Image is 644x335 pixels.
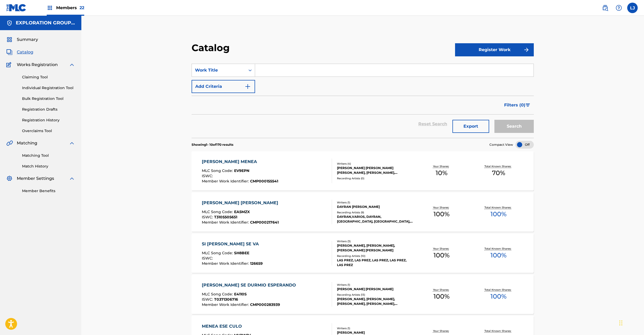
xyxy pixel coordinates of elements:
[436,168,447,178] span: 10 %
[501,99,534,112] button: Filters (0)
[192,192,534,232] a: [PERSON_NAME] [PERSON_NAME]MLC Song Code:EA5MZXISWC:T3105505651Member Work Identifier:CMP00021764...
[490,209,506,219] span: 100 %
[202,200,281,206] div: [PERSON_NAME] [PERSON_NAME]
[192,64,534,138] form: Search Form
[526,104,530,107] img: filter
[433,206,450,209] p: Your Shares:
[22,107,75,112] a: Registration Drafts
[47,5,53,11] img: Top Rightsholders
[492,168,505,178] span: 70 %
[490,251,506,260] span: 100 %
[250,220,279,225] span: CMP000217641
[523,47,530,53] img: f7272a7cc735f4ea7f67.svg
[16,20,75,26] h5: EXPLORATION GROUP LLC
[17,140,37,146] span: Matching
[250,261,263,266] span: 126659
[618,310,644,335] iframe: Chat Widget
[192,80,255,93] button: Add Criteria
[202,241,263,247] div: SI [PERSON_NAME] SE VA
[629,234,644,276] iframe: Resource Center
[202,323,281,329] div: MENEA ESE CULO
[234,168,249,173] span: EV9EPN
[69,175,75,182] img: expand
[337,254,413,258] div: Recording Artists ( 10 )
[202,302,250,307] span: Member Work Identifier :
[337,201,413,204] div: Writers ( 1 )
[6,49,33,55] a: CatalogCatalog
[619,315,622,331] div: Drag
[484,288,513,292] p: Total Known Shares:
[22,188,75,194] a: Member Benefits
[202,174,214,178] span: ISWC :
[192,234,534,273] a: SI [PERSON_NAME] SE VAMLC Song Code:SH8BEEISWC:Member Work Identifier:126659Writers (3)[PERSON_NA...
[80,5,84,10] span: 22
[504,102,525,108] span: Filters ( 0 )
[602,5,608,11] img: search
[337,243,413,253] div: [PERSON_NAME], [PERSON_NAME], [PERSON_NAME] [PERSON_NAME]
[433,288,450,292] p: Your Shares:
[6,36,13,43] img: Summary
[17,49,33,55] span: Catalog
[245,83,251,90] img: 9d2ae6d4665cec9f34b9.svg
[337,239,413,243] div: Writers ( 3 )
[234,251,249,255] span: SH8BEE
[195,67,242,73] div: Work Title
[234,292,247,296] span: E4110S
[489,142,513,147] span: Compact View
[484,329,513,333] p: Total Known Shares:
[202,261,250,266] span: Member Work Identifier :
[6,175,13,182] img: Member Settings
[22,128,75,134] a: Overclaims Tool
[484,206,513,209] p: Total Known Shares:
[22,153,75,158] a: Matching Tool
[484,164,513,168] p: Total Known Shares:
[17,36,38,43] span: Summary
[22,74,75,80] a: Claiming Tool
[6,62,13,68] img: Works Registration
[337,210,413,214] div: Recording Artists ( 9 )
[202,168,234,173] span: MLC Song Code :
[600,3,610,13] a: Public Search
[433,247,450,251] p: Your Shares:
[6,4,27,12] img: MLC Logo
[434,251,450,260] span: 100 %
[192,142,233,147] p: Showing 1 - 10 of 170 results
[6,20,13,26] img: Accounts
[337,204,413,209] div: DAYRAN [PERSON_NAME]
[627,3,638,13] div: User Menu
[202,297,214,302] span: ISWC :
[22,164,75,169] a: Match History
[337,162,413,166] div: Writers ( 4 )
[192,275,534,314] a: [PERSON_NAME] SE DURMIO ESPERANDOMLC Song Code:E4110SISWC:T0371306716Member Work Identifier:CMP00...
[22,85,75,91] a: Individual Registration Tool
[214,215,237,219] span: T3105505651
[250,179,278,183] span: CMP000155541
[234,209,250,214] span: EA5MZX
[337,166,413,175] div: [PERSON_NAME] [PERSON_NAME] [PERSON_NAME], [PERSON_NAME], [PERSON_NAME]
[202,251,234,255] span: MLC Song Code :
[202,220,250,225] span: Member Work Identifier :
[69,62,75,68] img: expand
[490,292,506,301] span: 100 %
[22,117,75,123] a: Registration History
[214,297,238,302] span: T0371306716
[337,330,413,335] div: [PERSON_NAME]
[337,293,413,297] div: Recording Artists ( 13 )
[455,43,534,56] button: Register Work
[614,3,624,13] div: Help
[337,258,413,267] div: LAS PREZ, LAS PREZ, LAS PREZ, LAS PREZ, LAS PREZ
[202,215,214,219] span: ISWC :
[484,247,513,251] p: Total Known Shares:
[6,49,13,55] img: Catalog
[202,282,299,288] div: [PERSON_NAME] SE DURMIO ESPERANDO
[56,5,84,11] span: Members
[192,42,232,54] h2: Catalog
[22,96,75,101] a: Bulk Registration Tool
[202,179,250,183] span: Member Work Identifier :
[69,140,75,146] img: expand
[6,36,38,43] a: SummarySummary
[337,287,413,291] div: [PERSON_NAME] [PERSON_NAME]
[337,176,413,180] div: Recording Artists ( 0 )
[433,329,450,333] p: Your Shares:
